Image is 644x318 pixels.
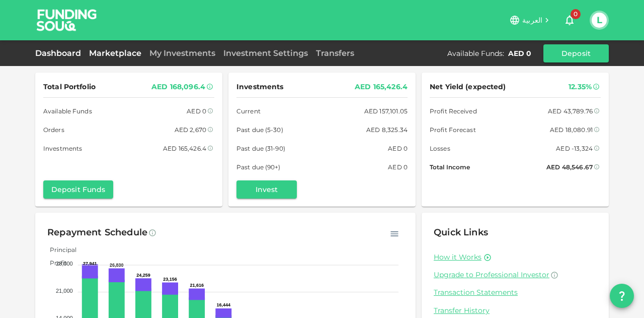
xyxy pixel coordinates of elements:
span: Profit Received [430,106,477,116]
a: How it Works [434,252,481,262]
div: AED 165,426.4 [355,81,408,93]
div: AED 0 [388,143,408,154]
tspan: 21,000 [56,288,73,294]
div: AED 168,096.4 [151,81,205,93]
span: 0 [571,9,581,19]
span: Losses [430,143,450,154]
a: Transfers [312,48,358,58]
span: Net Yield (expected) [430,81,506,93]
button: L [592,13,607,28]
span: Past due (31-90) [236,143,285,154]
span: Quick Links [434,227,488,238]
span: Upgrade to Professional Investor [434,270,549,279]
span: Total Portfolio [43,81,96,93]
div: AED -13,324 [556,143,593,154]
button: Invest [236,180,297,199]
a: Dashboard [35,48,85,58]
span: Profit [42,259,67,267]
a: Investment Settings [219,48,312,58]
span: Orders [43,124,64,135]
div: AED 43,789.76 [548,106,593,116]
span: العربية [522,16,542,25]
div: AED 157,101.05 [364,106,408,116]
a: Transaction Statements [434,288,597,297]
a: Marketplace [85,48,145,58]
div: 12.35% [569,81,592,93]
span: Past due (90+) [236,162,281,172]
div: AED 8,325.34 [366,124,408,135]
button: Deposit Funds [43,180,113,199]
div: AED 0 [187,106,206,116]
div: AED 18,080.91 [550,124,593,135]
button: question [610,284,634,308]
span: Profit Forecast [430,124,476,135]
div: AED 0 [508,48,531,58]
div: AED 165,426.4 [163,143,206,154]
tspan: 28,000 [56,261,73,267]
a: My Investments [145,48,219,58]
span: Investments [236,81,283,93]
span: Principal [42,246,76,253]
div: Available Funds : [447,48,504,58]
div: AED 0 [388,162,408,172]
span: Investments [43,143,82,154]
div: AED 48,546.67 [546,162,593,172]
button: Deposit [543,44,609,62]
span: Past due (5-30) [236,124,283,135]
div: AED 2,670 [175,124,206,135]
span: Total Income [430,162,470,172]
button: 0 [559,10,580,30]
a: Transfer History [434,306,597,315]
div: Repayment Schedule [47,225,147,241]
span: Current [236,106,261,116]
a: Upgrade to Professional Investor [434,270,597,280]
span: Available Funds [43,106,92,116]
